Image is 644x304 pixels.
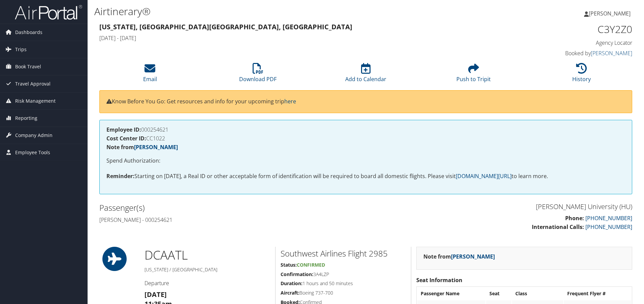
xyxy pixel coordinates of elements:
a: here [284,98,296,105]
span: Book Travel [15,58,41,75]
a: [PHONE_NUMBER] [585,214,632,222]
span: Travel Approval [15,75,51,92]
h4: Agency Locator [507,39,632,46]
h2: Passenger(s) [99,202,361,213]
span: Employee Tools [15,144,50,161]
strong: Seat Information [416,276,462,284]
span: [PERSON_NAME] [589,10,631,17]
h4: 000254621 [106,127,625,132]
h4: CC1022 [106,136,625,141]
a: Email [143,67,157,83]
a: History [572,67,591,83]
strong: International Calls: [532,223,584,231]
a: Add to Calendar [345,67,386,83]
p: Know Before You Go: Get resources and info for your upcoming trip [106,97,625,106]
h1: Airtinerary® [94,4,456,19]
span: Company Admin [15,127,53,144]
p: Spend Authorization: [106,157,625,165]
strong: Aircraft: [281,290,299,296]
h4: [PERSON_NAME] - 000254621 [99,216,361,224]
span: Trips [15,41,27,58]
a: Download PDF [239,67,277,83]
strong: Note from [423,253,495,260]
a: [PERSON_NAME] [591,49,632,57]
a: [PERSON_NAME] [134,143,178,151]
strong: Status: [281,262,297,268]
p: Starting on [DATE], a Real ID or other acceptable form of identification will be required to boar... [106,172,625,181]
h1: C3Y2Z0 [507,22,632,36]
h5: 1 hours and 50 minutes [281,280,406,287]
h4: [DATE] - [DATE] [99,34,496,42]
a: [PHONE_NUMBER] [585,223,632,231]
img: airportal-logo.png [15,4,82,20]
a: [PERSON_NAME] [451,253,495,260]
span: Risk Management [15,93,56,109]
h5: Boeing 737-700 [281,290,406,296]
a: Push to Tripit [456,67,491,83]
a: [PERSON_NAME] [584,3,637,24]
h2: Southwest Airlines Flight 2985 [281,248,406,259]
strong: Reminder: [106,172,134,180]
h5: [US_STATE] / [GEOGRAPHIC_DATA] [144,266,270,273]
a: [DOMAIN_NAME][URL] [456,172,512,180]
span: Dashboards [15,24,42,41]
strong: [US_STATE], [GEOGRAPHIC_DATA] [GEOGRAPHIC_DATA], [GEOGRAPHIC_DATA] [99,22,352,31]
h4: Booked by [507,49,632,57]
h1: DCA ATL [144,247,270,264]
span: Reporting [15,110,37,127]
h5: 3A4LZP [281,271,406,278]
strong: Employee ID: [106,126,141,133]
h4: Departure [144,279,270,287]
strong: Confirmation: [281,271,313,277]
strong: Phone: [565,214,584,222]
h3: [PERSON_NAME] University (HU) [371,202,632,211]
strong: Duration: [281,280,302,286]
strong: Note from [106,143,178,151]
th: Class [512,288,563,300]
strong: Cost Center ID: [106,135,146,142]
th: Passenger Name [417,288,485,300]
th: Seat [486,288,511,300]
strong: [DATE] [144,290,167,299]
th: Frequent Flyer # [564,288,631,300]
span: Confirmed [297,262,325,268]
